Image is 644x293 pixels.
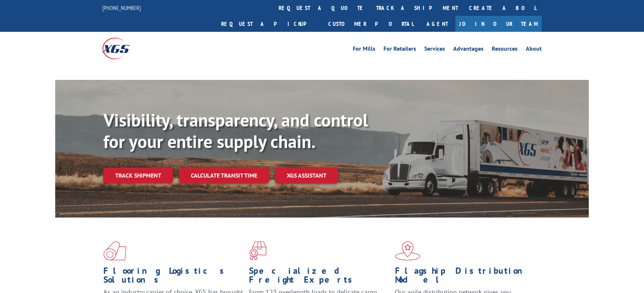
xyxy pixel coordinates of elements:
img: xgs-icon-total-supply-chain-intelligence-red [103,241,126,260]
a: Services [424,46,445,54]
h1: Flagship Distribution Model [395,266,535,288]
img: xgs-icon-flagship-distribution-model-red [395,241,421,260]
a: For Retailers [384,46,416,54]
h1: Flooring Logistics Solutions [103,266,243,288]
h1: Specialized Freight Experts [249,266,389,288]
a: Advantages [453,46,484,54]
a: Request a pickup [216,16,323,32]
a: Join Our Team [455,16,542,32]
a: Resources [492,46,518,54]
b: Visibility, transparency, and control for your entire supply chain. [103,108,368,153]
a: Calculate transit time [179,168,269,183]
a: Customer Portal [323,16,419,32]
a: Agent [419,16,455,32]
a: About [526,46,542,54]
a: XGS ASSISTANT [275,168,338,183]
a: For Mills [353,46,375,54]
a: Track shipment [103,168,173,183]
a: [PHONE_NUMBER] [102,4,141,11]
img: xgs-icon-focused-on-flooring-red [249,241,266,260]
